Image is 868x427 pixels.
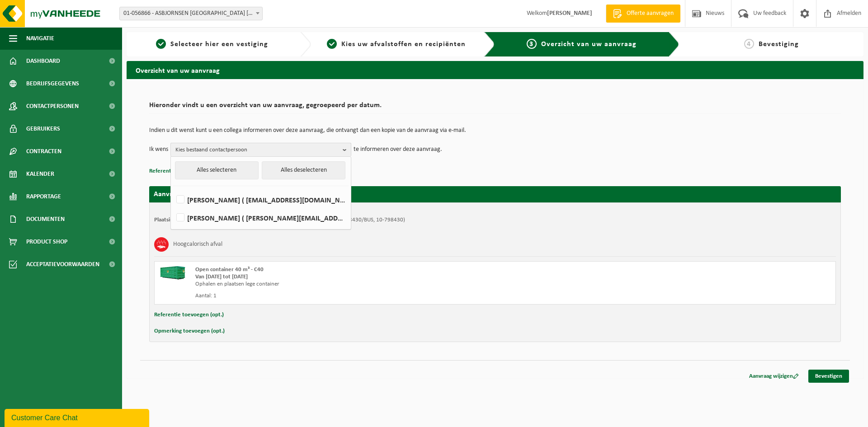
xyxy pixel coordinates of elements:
span: Contactpersonen [26,95,79,117]
span: Gebruikers [26,117,60,140]
a: Offerte aanvragen [606,5,680,23]
span: Open container 40 m³ - C40 [195,267,264,272]
a: 1Selecteer hier een vestiging [131,39,293,50]
span: Kalender [26,163,54,185]
div: Aantal: 1 [195,292,531,300]
button: Opmerking toevoegen (opt.) [154,325,225,337]
span: Overzicht van uw aanvraag [541,41,637,48]
h3: Hoogcalorisch afval [173,237,222,252]
h2: Overzicht van uw aanvraag [127,61,863,79]
p: Ik wens [149,143,168,156]
a: Bevestigen [808,370,849,383]
span: Selecteer hier een vestiging [170,41,268,48]
span: Offerte aanvragen [624,9,676,18]
button: Alles deselecteren [262,161,345,179]
h2: Hieronder vindt u een overzicht van uw aanvraag, gegroepeerd per datum. [149,102,841,114]
button: Alles selecteren [175,161,259,179]
span: Rapportage [26,185,61,208]
span: Bevestiging [759,41,799,48]
span: 3 [527,39,537,49]
span: 2 [327,39,337,49]
strong: Aanvraag voor [DATE] [154,191,222,198]
span: 1 [156,39,166,49]
span: Product Shop [26,230,67,253]
img: HK-XC-40-GN-00.png [159,266,186,280]
a: 2Kies uw afvalstoffen en recipiënten [316,39,477,50]
label: [PERSON_NAME] ( [EMAIL_ADDRESS][DOMAIN_NAME] ) [175,193,346,206]
button: Referentie toevoegen (opt.) [149,165,219,177]
span: 01-056866 - ASBJORNSEN BELGIUM NV - WERVIK [119,7,263,20]
strong: [PERSON_NAME] [547,10,592,17]
p: Indien u dit wenst kunt u een collega informeren over deze aanvraag, die ontvangt dan een kopie v... [149,127,841,134]
span: Bedrijfsgegevens [26,72,79,95]
span: Dashboard [26,50,60,72]
strong: Van [DATE] tot [DATE] [195,274,248,280]
button: Kies bestaand contactpersoon [170,143,351,156]
span: Navigatie [26,27,54,50]
span: Contracten [26,140,61,163]
label: [PERSON_NAME] ( [PERSON_NAME][EMAIL_ADDRESS][DOMAIN_NAME] ) [175,211,346,225]
div: Ophalen en plaatsen lege container [195,281,531,288]
span: Acceptatievoorwaarden [26,253,99,276]
a: Aanvraag wijzigen [742,370,806,383]
span: Kies bestaand contactpersoon [175,143,339,157]
p: te informeren over deze aanvraag. [354,143,442,156]
span: Documenten [26,208,65,230]
iframe: chat widget [5,407,151,427]
span: 01-056866 - ASBJORNSEN BELGIUM NV - WERVIK [120,7,262,20]
strong: Plaatsingsadres: [154,217,193,223]
span: 4 [744,39,754,49]
button: Referentie toevoegen (opt.) [154,309,224,321]
span: Kies uw afvalstoffen en recipiënten [341,41,466,48]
